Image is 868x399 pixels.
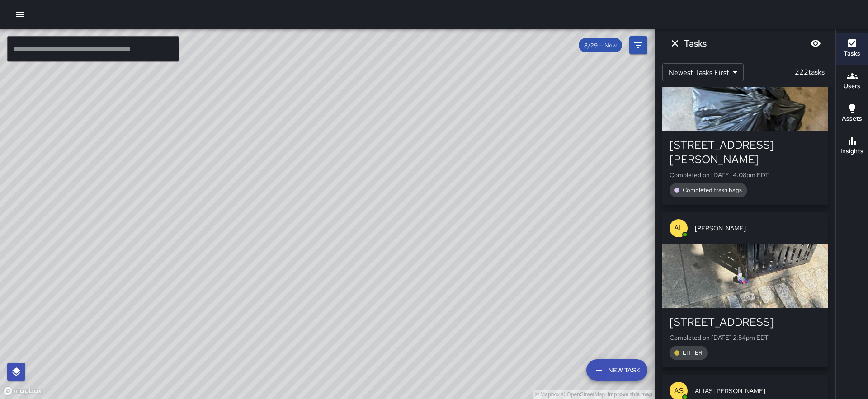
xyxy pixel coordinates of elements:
h6: Users [844,81,860,91]
span: LITTER [677,349,708,357]
span: 8/29 — Now [579,42,622,49]
button: AL[PERSON_NAME][STREET_ADDRESS]Completed on [DATE] 2:54pm EDTLITTER [662,212,828,367]
button: Filters [629,36,647,54]
span: Completed trash bags [677,186,747,194]
button: Insights [836,130,868,163]
button: Blur [807,34,825,52]
h6: Assets [842,114,862,124]
button: ASALIAS [PERSON_NAME][STREET_ADDRESS][PERSON_NAME]Completed on [DATE] 4:08pm EDTCompleted trash bags [662,35,828,205]
p: Completed on [DATE] 2:54pm EDT [670,333,821,342]
h6: Tasks [684,36,707,51]
button: Users [836,65,868,98]
div: Newest Tasks First [662,63,744,81]
button: Tasks [836,33,868,65]
button: Dismiss [666,34,684,52]
span: ALIAS [PERSON_NAME] [695,386,821,395]
p: AS [674,385,684,396]
div: [STREET_ADDRESS] [670,315,821,329]
button: Assets [836,98,868,130]
div: [STREET_ADDRESS][PERSON_NAME] [670,138,821,167]
p: Completed on [DATE] 4:08pm EDT [670,170,821,179]
button: New Task [586,359,647,381]
h6: Insights [840,146,863,156]
p: 222 tasks [791,67,828,78]
span: [PERSON_NAME] [695,224,821,233]
p: AL [674,223,684,234]
h6: Tasks [844,49,860,59]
